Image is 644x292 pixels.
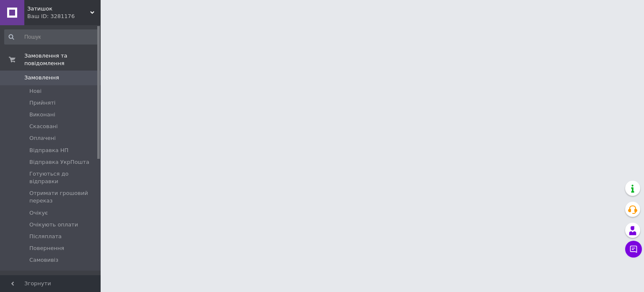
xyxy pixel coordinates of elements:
[29,147,68,154] span: Відправка НП
[4,29,99,45] input: Пошук
[24,52,101,67] span: Замовлення та повідомлення
[625,241,642,258] button: Чат з покупцем
[29,99,55,107] span: Прийняті
[24,74,59,82] span: Замовлення
[29,87,42,95] span: Нові
[29,189,98,205] span: Отримати грошовий переказ
[29,170,98,185] span: Готуються до відправки
[29,123,58,130] span: Скасовані
[29,209,48,217] span: Очікує
[27,13,101,20] div: Ваш ID: 3281176
[29,233,62,240] span: Післяплата
[24,274,65,281] span: Повідомлення
[29,245,64,252] span: Повернення
[27,5,90,13] span: Затишок
[29,221,78,229] span: Очікують оплати
[29,134,56,142] span: Оплачені
[29,111,55,118] span: Виконані
[29,158,89,166] span: Відправка УкрПошта
[29,256,58,264] span: Самовивіз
